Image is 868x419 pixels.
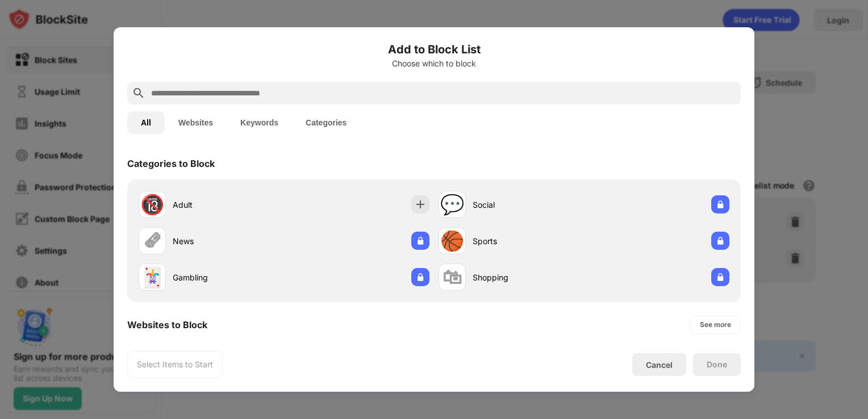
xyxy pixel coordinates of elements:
[127,158,215,169] div: Categories to Block
[646,360,673,370] div: Cancel
[473,235,584,247] div: Sports
[140,266,164,289] div: 🃏
[440,229,464,253] div: 🏀
[443,266,462,289] div: 🛍
[473,199,584,211] div: Social
[707,360,727,369] div: Done
[173,199,284,211] div: Adult
[173,271,284,283] div: Gambling
[137,359,213,370] div: Select Items to Start
[165,111,227,134] button: Websites
[227,111,292,134] button: Keywords
[140,193,164,216] div: 🔞
[292,111,360,134] button: Categories
[127,319,207,330] div: Websites to Block
[127,41,741,58] h6: Add to Block List
[132,86,145,100] img: search.svg
[700,319,731,330] div: See more
[143,229,162,253] div: 🗞
[127,59,741,68] div: Choose which to block
[127,111,165,134] button: All
[473,271,584,283] div: Shopping
[440,193,464,216] div: 💬
[173,235,284,247] div: News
